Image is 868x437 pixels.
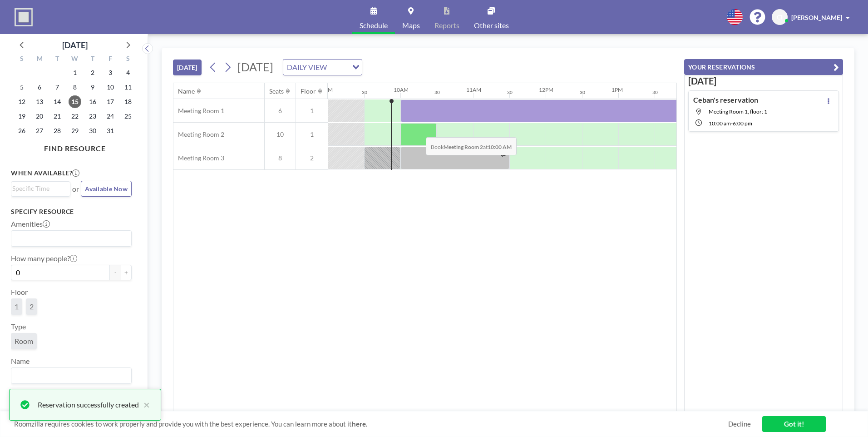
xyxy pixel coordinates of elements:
span: Saturday, October 11, 2025 [122,81,134,94]
span: Friday, October 10, 2025 [104,81,117,94]
button: close [139,399,150,410]
span: Wednesday, October 29, 2025 [69,124,81,137]
div: 30 [652,89,658,95]
span: Thursday, October 23, 2025 [86,110,99,123]
h4: Ceban's reservation [693,95,758,104]
a: here. [352,420,367,428]
div: F [101,54,119,65]
div: Search for option [283,60,362,75]
span: Thursday, October 9, 2025 [86,81,99,94]
a: Decline [728,420,751,428]
span: Thursday, October 2, 2025 [86,66,99,79]
input: Search for option [12,233,126,244]
span: [PERSON_NAME] [791,14,842,21]
h3: [DATE] [688,75,839,87]
b: 10:00 AM [488,144,512,150]
span: Tuesday, October 7, 2025 [51,81,64,94]
span: Saturday, October 4, 2025 [122,66,134,79]
div: Floor [301,87,316,95]
span: Wednesday, October 1, 2025 [69,66,81,79]
div: 12PM [539,86,553,93]
span: Book at [426,137,517,155]
span: Sunday, October 26, 2025 [15,124,28,137]
span: Wednesday, October 8, 2025 [69,81,81,94]
span: Monday, October 20, 2025 [33,110,46,123]
span: Sunday, October 5, 2025 [15,81,28,94]
div: 30 [580,89,585,95]
input: Search for option [12,184,65,194]
span: Schedule [360,22,388,29]
div: Seats [269,87,284,95]
span: Reports [434,22,459,29]
span: Friday, October 24, 2025 [104,110,117,123]
span: Monday, October 27, 2025 [33,124,46,137]
span: 2 [30,302,34,311]
button: [DATE] [173,60,202,75]
div: Name [178,87,195,95]
span: Friday, October 31, 2025 [104,124,117,137]
div: T [84,54,101,65]
span: Meeting Room 1, floor: 1 [709,108,767,115]
span: 1 [15,302,19,311]
span: Meeting Room 2 [173,130,224,139]
h3: Specify resource [11,208,132,216]
div: Reservation successfully created [38,399,139,410]
div: Search for option [11,231,131,246]
h4: FIND RESOURCE [11,140,139,153]
div: T [49,54,66,65]
div: 30 [507,89,513,95]
span: Monday, October 13, 2025 [33,95,46,108]
div: 11AM [466,86,481,93]
input: Search for option [330,61,347,73]
span: 1 [296,130,328,139]
span: Wednesday, October 22, 2025 [69,110,81,123]
span: Tuesday, October 28, 2025 [51,124,64,137]
div: M [31,54,49,65]
div: Search for option [11,368,131,383]
span: Sunday, October 19, 2025 [15,110,28,123]
button: YOUR RESERVATIONS [684,59,843,75]
div: 1PM [612,86,623,93]
span: Monday, October 6, 2025 [33,81,46,94]
span: Meeting Room 1 [173,107,224,115]
div: S [13,54,31,65]
label: Type [11,322,26,331]
img: organization-logo [15,8,33,26]
span: Friday, October 3, 2025 [104,66,117,79]
span: Saturday, October 25, 2025 [122,110,134,123]
div: Search for option [11,182,70,195]
span: 6:00 PM [733,120,752,127]
span: CI [777,13,783,21]
div: 30 [434,89,440,95]
span: Meeting Room 3 [173,154,224,162]
span: Friday, October 17, 2025 [104,95,117,108]
input: Search for option [12,370,126,382]
span: 8 [265,154,296,162]
div: 30 [362,89,367,95]
div: S [119,54,137,65]
button: - [110,265,121,280]
span: - [731,120,733,127]
label: Floor [11,288,28,297]
button: + [121,265,132,280]
span: Room [15,337,33,345]
button: Available Now [81,181,132,197]
span: 10:00 AM [709,120,731,127]
span: Available Now [85,185,128,193]
span: 2 [296,154,328,162]
span: Maps [402,22,420,29]
span: Roomzilla requires cookies to work properly and provide you with the best experience. You can lea... [14,420,728,428]
div: 10AM [394,86,409,93]
label: Name [11,357,30,366]
span: Wednesday, October 15, 2025 [69,95,81,108]
span: 10 [265,130,296,139]
span: Tuesday, October 14, 2025 [51,95,64,108]
div: [DATE] [62,39,88,51]
span: Thursday, October 30, 2025 [86,124,99,137]
b: Meeting Room 2 [444,144,483,150]
span: Tuesday, October 21, 2025 [51,110,64,123]
span: 1 [296,107,328,115]
span: Saturday, October 18, 2025 [122,95,134,108]
span: 6 [265,107,296,115]
span: [DATE] [237,60,273,74]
